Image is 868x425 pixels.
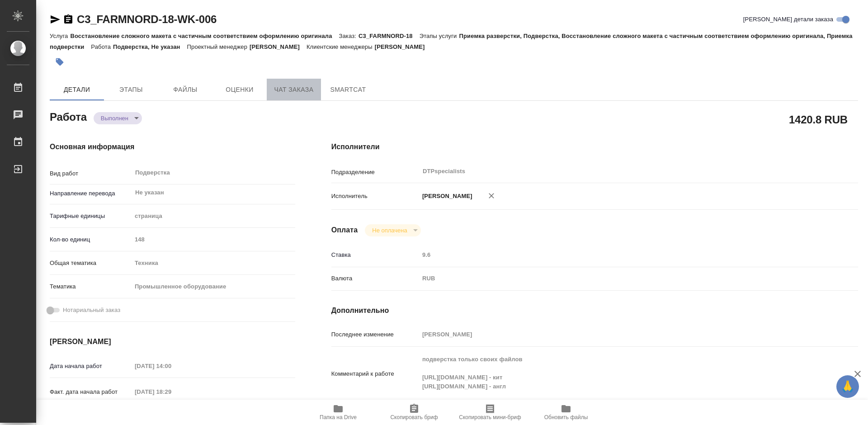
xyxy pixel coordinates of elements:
[339,33,359,39] p: Заказ:
[359,33,420,39] p: C3_FARMNORD-18
[50,212,132,221] p: Тарифные единицы
[50,108,87,124] h2: Работа
[187,43,250,50] p: Проектный менеджер
[419,192,472,201] p: [PERSON_NAME]
[50,33,853,50] p: Приемка разверстки, Подверстка, Восстановление сложного макета с частичным соответствием оформлен...
[452,400,528,425] button: Скопировать мини-бриф
[331,274,419,283] p: Валюта
[528,400,604,425] button: Обновить файлы
[481,186,501,206] button: Удалить исполнителя
[132,359,211,373] input: Пустое поле
[420,33,459,39] p: Этапы услуги
[331,225,358,236] h4: Оплата
[419,352,814,394] textarea: подверстка только своих файлов [URL][DOMAIN_NAME] - кит [URL][DOMAIN_NAME] - англ
[840,377,855,396] span: 🙏
[50,387,132,397] p: Факт. дата начала работ
[218,84,261,95] span: Оценки
[132,233,295,246] input: Пустое поле
[419,248,814,261] input: Пустое поле
[91,43,113,50] p: Работа
[836,375,859,398] button: 🙏
[132,279,295,294] div: Промышленное оборудование
[326,84,370,95] span: SmartCat
[50,33,70,39] p: Услуга
[459,414,521,420] span: Скопировать мини-бриф
[70,33,339,39] p: Восстановление сложного макета с частичным соответствием оформлению оригинала
[250,43,307,50] p: [PERSON_NAME]
[320,414,357,420] span: Папка на Drive
[113,43,187,50] p: Подверстка, Не указан
[331,142,858,152] h4: Исполнители
[300,400,376,425] button: Папка на Drive
[331,330,419,339] p: Последнее изменение
[743,15,833,24] span: [PERSON_NAME] детали заказа
[50,169,132,178] p: Вид работ
[544,414,588,420] span: Обновить файлы
[272,84,316,95] span: Чат заказа
[132,255,295,271] div: Техника
[50,282,132,291] p: Тематика
[50,259,132,268] p: Общая тематика
[50,235,132,244] p: Кол-во единиц
[132,385,211,398] input: Пустое поле
[331,192,419,201] p: Исполнитель
[77,13,217,25] a: C3_FARMNORD-18-WK-006
[419,271,814,286] div: RUB
[55,84,99,95] span: Детали
[369,227,410,234] button: Не оплачена
[164,84,207,95] span: Файлы
[50,362,132,371] p: Дата начала работ
[376,400,452,425] button: Скопировать бриф
[50,142,295,152] h4: Основная информация
[365,224,420,236] div: Выполнен
[390,414,438,420] span: Скопировать бриф
[63,306,120,315] span: Нотариальный заказ
[331,369,419,378] p: Комментарий к работе
[331,250,419,260] p: Ставка
[307,43,375,50] p: Клиентские менеджеры
[50,336,295,347] h4: [PERSON_NAME]
[375,43,432,50] p: [PERSON_NAME]
[63,14,74,25] button: Скопировать ссылку
[331,168,419,177] p: Подразделение
[94,112,142,124] div: Выполнен
[98,114,131,122] button: Выполнен
[331,305,858,316] h4: Дополнительно
[50,52,70,72] button: Добавить тэг
[50,189,132,198] p: Направление перевода
[109,84,153,95] span: Этапы
[50,14,61,25] button: Скопировать ссылку для ЯМессенджера
[789,112,848,127] h2: 1420.8 RUB
[132,208,295,224] div: страница
[419,328,814,341] input: Пустое поле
